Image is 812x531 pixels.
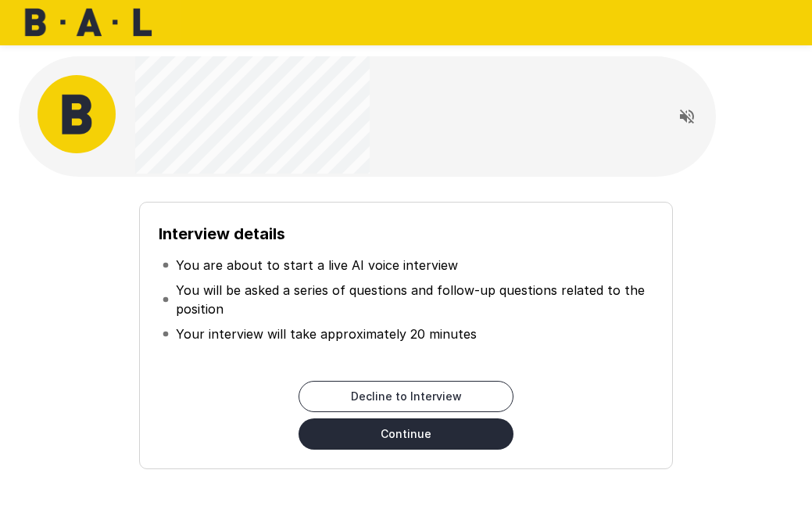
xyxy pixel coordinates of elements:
button: Decline to Interview [299,381,513,412]
p: You will be asked a series of questions and follow-up questions related to the position [176,281,651,318]
button: Continue [299,418,513,450]
p: Your interview will take approximately 20 minutes [176,325,477,343]
b: Interview details [159,224,285,243]
img: bal_avatar.png [38,75,116,153]
button: Read questions aloud [671,101,703,132]
p: You are about to start a live AI voice interview [176,256,458,274]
